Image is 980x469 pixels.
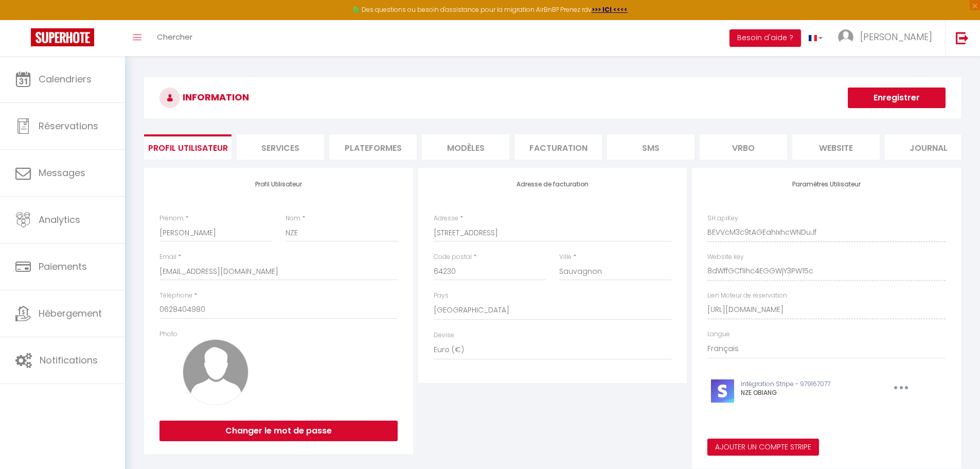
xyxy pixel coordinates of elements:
p: Intégration Stripe - 979167077 [741,379,870,389]
h4: Profil Utilisateur [159,181,398,188]
button: Besoin d'aide ? [729,29,801,47]
label: Code postal [434,252,472,262]
a: ... [PERSON_NAME] [830,20,945,56]
label: Lien Moteur de réservation [707,291,787,301]
span: Messages [39,166,85,179]
img: logout [956,31,969,44]
span: Paiements [39,260,87,273]
li: website [792,134,880,160]
label: Ville [559,252,572,262]
label: Photo [159,329,177,339]
img: ... [838,29,853,45]
label: Prénom [159,214,184,223]
span: Hébergement [39,307,102,320]
li: MODÈLES [422,134,509,160]
li: Plateformes [329,134,417,160]
li: Services [237,134,324,160]
button: Enregistrer [848,88,946,108]
label: Devise [434,331,454,340]
img: Super Booking [31,28,94,46]
span: Réservations [39,119,98,132]
label: Nom [286,214,300,223]
label: Email [159,252,176,262]
img: avatar.png [183,339,248,405]
span: [PERSON_NAME] [860,30,932,43]
span: Calendriers [39,73,92,85]
li: Journal [885,134,972,160]
span: Notifications [40,354,98,367]
label: SH apiKey [707,214,738,223]
li: Facturation [514,134,602,160]
li: SMS [607,134,694,160]
span: Chercher [157,31,192,42]
span: NZE OBIANG [741,388,777,397]
label: Adresse [434,214,458,223]
label: Pays [434,291,449,301]
label: Téléphone [159,291,192,301]
li: Profil Utilisateur [144,134,231,160]
button: Changer le mot de passe [159,421,398,441]
h4: Paramètres Utilisateur [707,181,946,188]
a: >>> ICI <<<< [592,5,628,14]
img: stripe-logo.jpeg [711,379,734,403]
button: Ajouter un compte Stripe [707,439,819,456]
li: Vrbo [700,134,787,160]
h4: Adresse de facturation [434,181,672,188]
span: Analytics [39,213,80,226]
label: Langue [707,329,730,339]
h3: INFORMATION [144,77,961,118]
label: Website key [707,252,744,262]
a: Chercher [149,20,200,56]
